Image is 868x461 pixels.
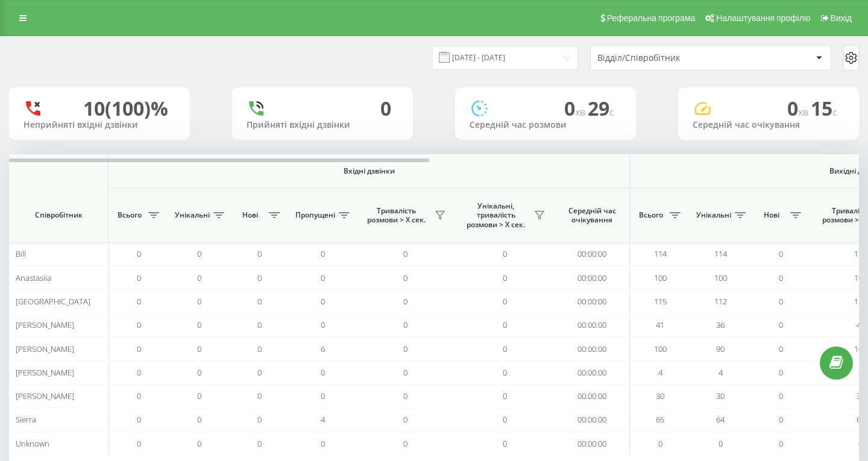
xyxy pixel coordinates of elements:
[175,210,210,220] span: Унікальні
[16,390,74,401] span: [PERSON_NAME]
[257,390,262,401] span: 0
[257,319,262,330] span: 0
[16,343,74,354] span: [PERSON_NAME]
[575,105,588,119] span: хв
[779,296,783,307] span: 0
[197,248,201,259] span: 0
[588,95,614,121] span: 29
[197,272,201,283] span: 0
[656,390,664,401] span: 30
[362,206,431,225] span: Тривалість розмови > Х сек.
[779,248,783,259] span: 0
[503,248,507,259] span: 0
[403,390,407,401] span: 0
[716,414,725,425] span: 64
[696,210,731,220] span: Унікальні
[257,272,262,283] span: 0
[656,319,664,330] span: 41
[756,210,787,220] span: Нові
[564,206,620,225] span: Середній час очікування
[654,343,667,354] span: 100
[403,438,407,449] span: 0
[16,319,74,330] span: [PERSON_NAME]
[503,390,507,401] span: 0
[197,343,201,354] span: 0
[197,319,201,330] span: 0
[257,414,262,425] span: 0
[380,97,391,120] div: 0
[321,319,325,330] span: 0
[321,296,325,307] span: 0
[503,414,507,425] span: 0
[779,319,783,330] span: 0
[503,319,507,330] span: 0
[658,367,662,378] span: 4
[461,201,530,230] span: Унікальні, тривалість розмови > Х сек.
[656,414,664,425] span: 65
[654,272,667,283] span: 100
[403,414,407,425] span: 0
[716,319,725,330] span: 36
[555,242,630,266] td: 00:00:00
[597,53,741,63] div: Відділ/Співробітник
[321,367,325,378] span: 0
[555,313,630,337] td: 00:00:00
[83,97,168,120] div: 10 (100)%
[779,367,783,378] span: 0
[257,296,262,307] span: 0
[555,408,630,431] td: 00:00:00
[235,210,265,220] span: Нові
[115,210,145,220] span: Всього
[137,272,141,283] span: 0
[503,367,507,378] span: 0
[137,296,141,307] span: 0
[714,296,727,307] span: 112
[137,343,141,354] span: 0
[16,367,74,378] span: [PERSON_NAME]
[140,166,598,176] span: Вхідні дзвінки
[321,390,325,401] span: 0
[654,296,667,307] span: 115
[16,272,51,283] span: Anastasiia
[403,296,407,307] span: 0
[716,343,725,354] span: 90
[832,105,837,119] span: c
[716,13,810,23] span: Налаштування профілю
[403,272,407,283] span: 0
[403,319,407,330] span: 0
[811,95,837,121] span: 15
[24,120,175,130] div: Неприйняті вхідні дзвінки
[137,367,141,378] span: 0
[470,120,621,130] div: Середній час розмови
[19,210,98,220] span: Співробітник
[321,343,325,354] span: 6
[714,272,727,283] span: 100
[16,414,36,425] span: Sierra
[779,272,783,283] span: 0
[137,390,141,401] span: 0
[197,296,201,307] span: 0
[636,210,666,220] span: Всього
[719,438,723,449] span: 0
[257,343,262,354] span: 0
[779,343,783,354] span: 0
[503,343,507,354] span: 0
[658,438,662,449] span: 0
[555,266,630,289] td: 00:00:00
[779,438,783,449] span: 0
[257,367,262,378] span: 0
[555,432,630,456] td: 00:00:00
[16,438,49,449] span: Unknown
[321,414,325,425] span: 4
[403,248,407,259] span: 0
[16,248,26,259] span: Bill
[555,337,630,360] td: 00:00:00
[779,390,783,401] span: 0
[137,438,141,449] span: 0
[716,390,725,401] span: 30
[197,367,201,378] span: 0
[555,361,630,384] td: 00:00:00
[247,120,398,130] div: Прийняті вхідні дзвінки
[503,272,507,283] span: 0
[798,105,811,119] span: хв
